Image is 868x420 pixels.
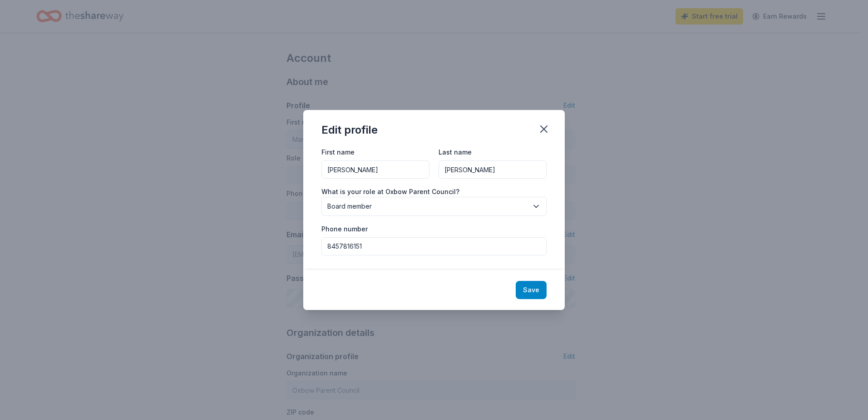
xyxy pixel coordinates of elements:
button: Save [516,281,547,299]
label: Last name [439,148,472,157]
label: What is your role at Oxbow Parent Council? [321,187,459,196]
span: Board member [327,201,528,212]
button: Board member [321,197,547,216]
div: Edit profile [321,123,378,137]
label: Phone number [321,225,368,234]
label: First name [321,148,355,157]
